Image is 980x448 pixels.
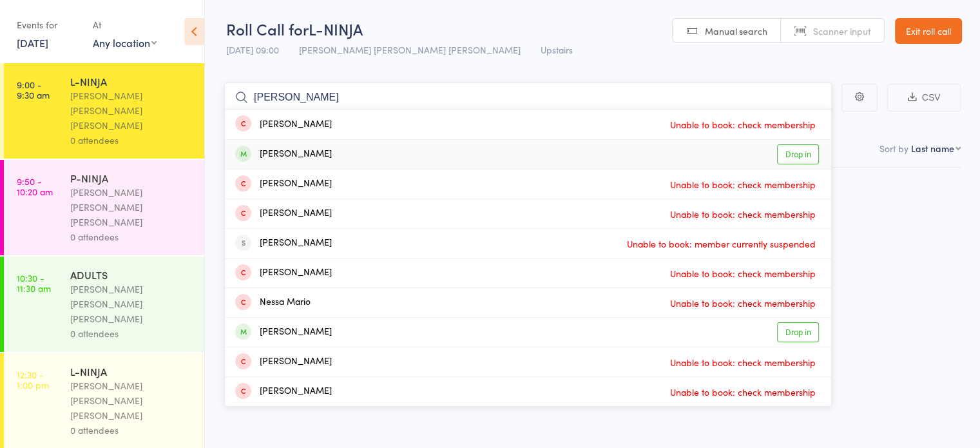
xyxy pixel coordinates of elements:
span: Scanner input [813,24,871,37]
span: Unable to book: check membership [667,264,819,283]
div: P-NINJA [70,171,193,185]
div: [PERSON_NAME] [235,117,332,132]
span: [PERSON_NAME] [PERSON_NAME] [PERSON_NAME] [299,43,521,56]
div: Events for [17,14,80,35]
div: [PERSON_NAME] [235,355,332,369]
div: L-NINJA [70,364,193,378]
time: 12:30 - 1:00 pm [17,369,49,390]
div: [PERSON_NAME] [PERSON_NAME] [PERSON_NAME] [70,378,193,423]
div: Current / Next Rank [740,193,956,201]
span: Unable to book: check membership [667,175,819,194]
button: CSV [887,84,961,112]
div: Any location [93,35,157,50]
span: L-NINJA [309,18,363,39]
div: [PERSON_NAME] [235,147,332,162]
span: Unable to book: check membership [667,204,819,224]
div: At [93,14,157,35]
div: Last name [911,142,954,155]
div: [PERSON_NAME] [PERSON_NAME] [PERSON_NAME] [70,282,193,326]
div: Nessa Mario [235,295,311,310]
div: [PERSON_NAME] [235,325,332,340]
span: Roll Call for [226,18,309,39]
a: Drop in [777,322,819,342]
span: Unable to book: check membership [667,115,819,134]
span: Manual search [705,24,767,37]
div: 0 attendees [70,229,193,244]
a: 10:30 -11:30 amADULTS[PERSON_NAME] [PERSON_NAME] [PERSON_NAME]0 attendees [4,257,204,352]
div: L-NINJA [70,74,193,88]
span: Upstairs [541,43,573,56]
label: Sort by [879,142,908,155]
div: ADULTS [70,268,193,282]
span: Unable to book: check membership [667,293,819,313]
span: Unable to book: check membership [667,382,819,402]
time: 10:30 - 11:30 am [17,273,51,293]
div: [PERSON_NAME] [235,206,332,221]
div: [PERSON_NAME] [235,177,332,191]
span: Unable to book: member currently suspended [624,234,819,253]
a: [DATE] [17,35,48,50]
input: Search by name [224,83,832,112]
div: [PERSON_NAME] [PERSON_NAME] [PERSON_NAME] [70,88,193,133]
div: [PERSON_NAME] [235,384,332,399]
time: 9:00 - 9:30 am [17,79,50,100]
div: 0 attendees [70,326,193,341]
span: [DATE] 09:00 [226,43,279,56]
a: 9:50 -10:20 amP-NINJA[PERSON_NAME] [PERSON_NAME] [PERSON_NAME]0 attendees [4,160,204,255]
time: 9:50 - 10:20 am [17,176,53,197]
div: 0 attendees [70,423,193,438]
a: Drop in [777,144,819,164]
span: Unable to book: check membership [667,353,819,372]
div: [PERSON_NAME] [235,236,332,251]
div: 0 attendees [70,133,193,148]
div: Style [735,173,961,208]
div: [PERSON_NAME] [235,266,332,280]
a: Exit roll call [895,18,962,44]
div: [PERSON_NAME] [PERSON_NAME] [PERSON_NAME] [70,185,193,229]
a: 9:00 -9:30 amL-NINJA[PERSON_NAME] [PERSON_NAME] [PERSON_NAME]0 attendees [4,63,204,159]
